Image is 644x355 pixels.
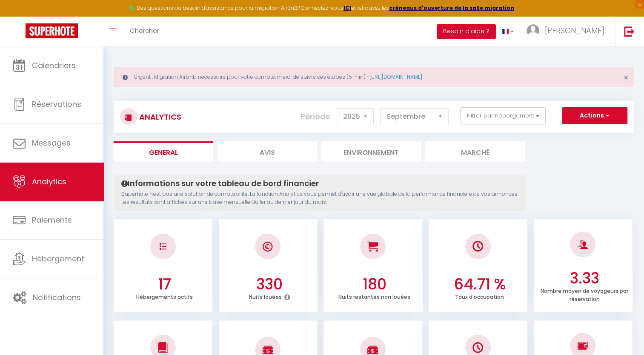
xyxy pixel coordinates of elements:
a: [URL][DOMAIN_NAME] [369,73,422,80]
div: Urgent : Migration Airbnb nécessaire pour votre compte, merci de suivre ces étapes (5 min) - [114,67,634,87]
img: NO IMAGE [578,341,588,351]
a: ... [PERSON_NAME] [520,17,615,46]
span: Hébergement [32,253,84,264]
h3: 64.71 % [434,275,526,293]
button: Actions [562,107,627,124]
h3: 330 [223,275,315,293]
h3: Analytics [137,107,181,126]
span: × [624,72,628,83]
span: Calendriers [32,60,76,71]
button: Ouvrir le widget de chat LiveChat [7,3,32,29]
span: Paiements [32,215,72,225]
li: Avis [218,141,317,162]
p: Superhote n'est pas une solution de comptabilité. La fonction Analytics vous permet d'avoir une v... [121,190,518,206]
span: Messages [32,137,71,148]
a: créneaux d'ouverture de la salle migration [389,4,514,11]
button: Besoin d'aide ? [437,24,496,39]
img: Super Booking [26,23,78,38]
p: Nombre moyen de voyageurs par réservation [541,286,628,303]
p: Nuits louées [249,292,282,301]
h3: 17 [119,275,211,293]
button: Close [624,74,628,82]
span: Notifications [33,292,81,303]
li: Environnement [321,141,421,162]
p: Hébergements actifs [136,292,193,301]
img: logout [624,26,635,37]
img: NO IMAGE [160,243,166,250]
p: Nuits restantes non louées [338,292,410,301]
span: Chercher [130,26,159,35]
a: ICI [343,4,351,11]
li: Marché [425,141,525,162]
h3: 180 [329,275,421,293]
label: Période [301,107,330,126]
p: Taux d'occupation [455,292,504,301]
span: Analytics [32,176,66,187]
img: ... [527,24,539,37]
h3: 3.33 [538,269,630,287]
span: [PERSON_NAME] [545,25,604,36]
a: Chercher [123,17,166,46]
span: Réservations [32,99,81,109]
button: Filtrer par hébergement [461,107,546,124]
h4: Informations sur votre tableau de bord financier [121,179,518,188]
img: NO IMAGE [472,342,483,353]
li: General [114,141,213,162]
